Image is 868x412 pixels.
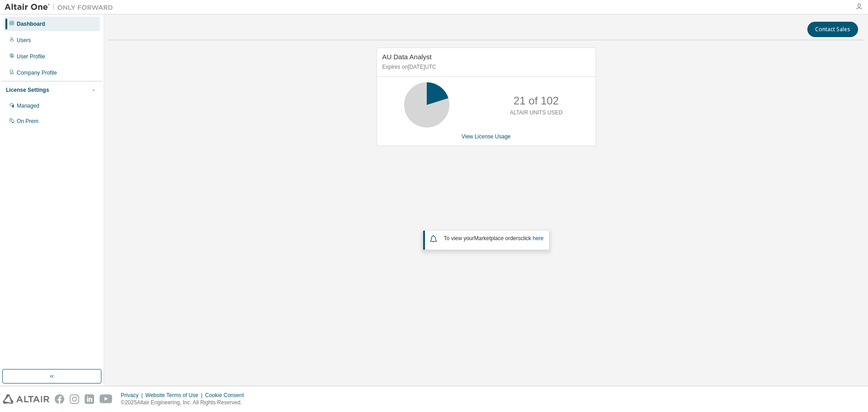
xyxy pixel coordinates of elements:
img: facebook.svg [55,394,64,404]
div: Company Profile [17,69,57,76]
p: ALTAIR UNITS USED [510,109,563,117]
span: To view your click [444,235,544,242]
div: Users [17,37,31,44]
a: View License Usage [462,133,511,140]
div: Managed [17,102,39,109]
div: User Profile [17,53,45,60]
div: Website Terms of Use [145,392,205,399]
button: Contact Sales [807,22,858,37]
img: linkedin.svg [85,394,94,404]
div: Dashboard [17,20,45,28]
div: Cookie Consent [205,392,249,399]
a: here [533,235,544,242]
img: youtube.svg [100,394,113,404]
em: Marketplace orders [474,235,521,242]
p: 21 of 102 [514,93,559,109]
div: License Settings [6,86,49,94]
div: On Prem [17,118,38,125]
p: Expires on [DATE] UTC [382,63,588,71]
span: AU Data Analyst [382,53,432,61]
img: altair_logo.svg [3,394,49,404]
div: Privacy [121,392,145,399]
p: © 2025 Altair Engineering, Inc. All Rights Reserved. [121,399,249,407]
img: Altair One [5,3,118,12]
img: instagram.svg [70,394,79,404]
